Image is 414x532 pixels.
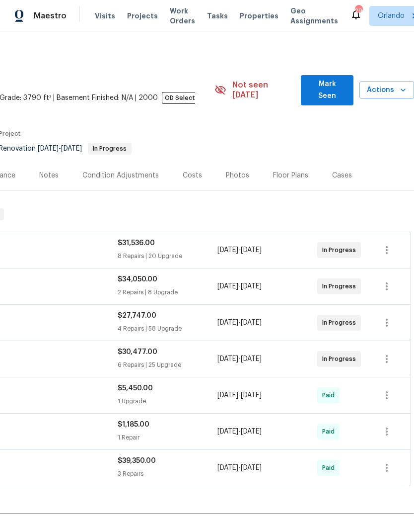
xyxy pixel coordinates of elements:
[322,427,339,437] span: Paid
[217,318,262,328] span: -
[322,354,360,364] span: In Progress
[217,247,238,254] span: [DATE]
[241,428,262,435] span: [DATE]
[34,11,67,21] span: Maestro
[241,355,262,362] span: [DATE]
[217,428,238,435] span: [DATE]
[241,247,262,254] span: [DATE]
[241,464,262,471] span: [DATE]
[217,464,238,471] span: [DATE]
[118,433,217,443] div: 1 Repair
[118,396,217,406] div: 1 Upgrade
[118,349,157,355] span: $30,477.00
[217,427,262,437] span: -
[118,457,156,464] span: $39,350.00
[61,145,82,152] span: [DATE]
[322,318,360,328] span: In Progress
[118,287,217,297] div: 2 Repairs | 8 Upgrade
[95,11,115,21] span: Visits
[273,171,308,180] div: Floor Plans
[207,12,228,19] span: Tasks
[118,385,153,392] span: $5,450.00
[217,390,262,400] span: -
[118,469,217,479] div: 3 Repairs
[217,319,238,326] span: [DATE]
[367,84,406,96] span: Actions
[38,145,82,152] span: -
[241,392,262,399] span: [DATE]
[118,312,156,319] span: $27,747.00
[355,6,362,16] div: 29
[322,463,339,473] span: Paid
[118,251,217,261] div: 8 Repairs | 20 Upgrade
[118,421,149,428] span: $1,185.00
[217,281,262,291] span: -
[118,240,155,247] span: $31,536.00
[217,245,262,255] span: -
[89,146,131,152] span: In Progress
[217,355,238,362] span: [DATE]
[82,171,159,180] div: Condition Adjustments
[378,11,405,21] span: Orlando
[118,276,157,283] span: $34,050.00
[309,78,345,102] span: Mark Seen
[290,6,338,26] span: Geo Assignments
[359,81,414,99] button: Actions
[127,11,158,21] span: Projects
[322,390,339,400] span: Paid
[322,245,360,255] span: In Progress
[38,145,59,152] span: [DATE]
[118,324,217,334] div: 4 Repairs | 58 Upgrade
[39,171,59,180] div: Notes
[332,171,352,180] div: Cases
[301,75,353,105] button: Mark Seen
[217,283,238,290] span: [DATE]
[170,6,195,26] span: Work Orders
[183,171,202,180] div: Costs
[240,11,278,21] span: Properties
[226,171,249,180] div: Photos
[322,281,360,291] span: In Progress
[232,80,295,100] span: Not seen [DATE]
[217,354,262,364] span: -
[241,319,262,326] span: [DATE]
[217,463,262,473] span: -
[217,392,238,399] span: [DATE]
[241,283,262,290] span: [DATE]
[118,360,217,370] div: 6 Repairs | 25 Upgrade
